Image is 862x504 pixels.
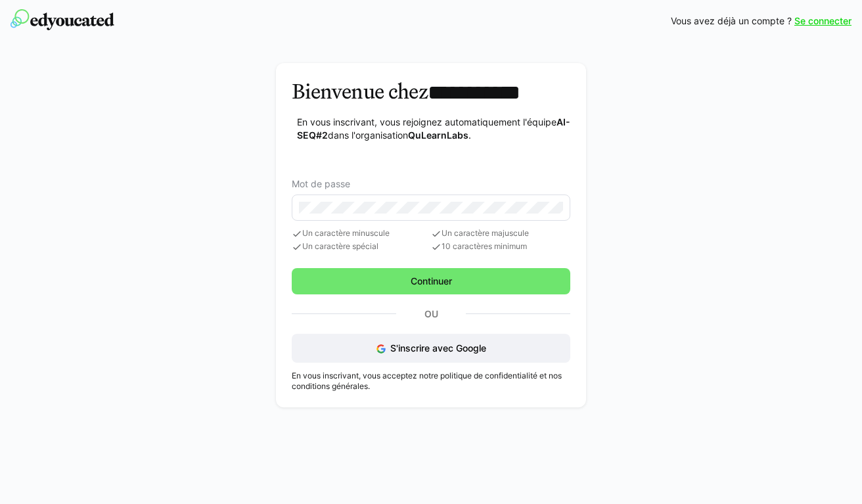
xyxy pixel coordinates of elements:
[431,242,570,252] span: 10 caractères minimum
[292,268,570,294] button: Continuer
[297,116,570,142] p: En vous inscrivant, vous rejoignez automatiquement l'équipe dans l'organisation .
[408,129,468,141] strong: QuLearnLabs
[292,334,570,363] button: S'inscrire avec Google
[292,371,570,392] p: En vous inscrivant, vous acceptez notre politique de confidentialité et nos conditions générales.
[390,342,486,354] span: S'inscrire avec Google
[396,305,466,323] p: Ou
[292,242,431,252] span: Un caractère spécial
[671,14,792,28] span: Vous avez déjà un compte ?
[11,9,114,30] img: edyoucated
[431,229,570,239] span: Un caractère majuscule
[292,229,431,239] span: Un caractère minuscule
[292,79,570,105] h3: Bienvenue chez
[409,275,454,288] span: Continuer
[794,14,851,28] a: Se connecter
[292,179,350,189] span: Mot de passe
